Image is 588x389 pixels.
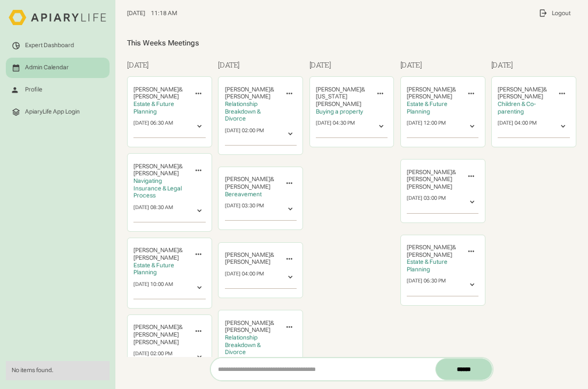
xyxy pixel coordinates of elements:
[127,59,212,70] h3: [DATE]
[225,320,279,334] div: &
[316,108,363,115] span: Buying a property
[407,259,448,273] span: Estate & Future Planning
[407,176,452,190] span: [PERSON_NAME] [PERSON_NAME]
[12,367,104,374] div: No items found.
[533,3,576,24] a: Logout
[133,331,179,345] span: [PERSON_NAME] [PERSON_NAME]
[25,108,80,116] div: ApiaryLife App Login
[133,170,179,176] span: [PERSON_NAME]
[407,93,452,100] span: [PERSON_NAME]
[407,195,446,208] div: [DATE] 03:00 PM
[225,334,260,355] span: Relationship Breakdown & Divorce
[133,120,173,133] div: [DATE] 06:30 AM
[133,178,182,199] span: Navigating Insurance & Legal Process
[407,278,446,291] div: [DATE] 06:30 PM
[407,244,461,259] div: &
[133,86,179,93] span: [PERSON_NAME]
[225,320,270,326] span: [PERSON_NAME]
[25,86,43,94] div: Profile
[225,271,264,284] div: [DATE] 04:00 PM
[6,58,110,79] a: Admin Calendar
[225,101,260,122] span: Relationship Breakdown & Divorce
[400,59,485,70] h3: [DATE]
[25,42,74,49] div: Expert Dashboard
[498,101,536,115] span: Children & Co-parenting
[225,176,270,182] span: [PERSON_NAME]
[407,244,452,250] span: [PERSON_NAME]
[133,324,179,330] span: [PERSON_NAME]
[225,252,279,266] div: &
[316,93,361,107] span: [US_STATE][PERSON_NAME]
[407,86,452,93] span: [PERSON_NAME]
[133,281,173,295] div: [DATE] 10:00 AM
[133,247,179,253] span: [PERSON_NAME]
[225,259,270,265] span: [PERSON_NAME]
[133,163,179,169] span: [PERSON_NAME]
[225,252,270,258] span: [PERSON_NAME]
[133,254,179,261] span: [PERSON_NAME]
[133,324,188,346] div: &
[133,163,188,178] div: &
[225,86,279,101] div: &
[407,169,461,191] div: &
[498,93,543,100] span: [PERSON_NAME]
[133,351,172,364] div: [DATE] 02:00 PM
[25,64,69,72] div: Admin Calendar
[316,86,361,93] span: [PERSON_NAME]
[225,203,264,216] div: [DATE] 03:30 PM
[316,86,370,108] div: &
[225,191,262,197] span: Bereavement
[225,93,270,100] span: [PERSON_NAME]
[225,176,279,190] div: &
[225,327,270,333] span: [PERSON_NAME]
[407,252,452,258] span: [PERSON_NAME]
[498,86,543,93] span: [PERSON_NAME]
[6,80,110,101] a: Profile
[309,59,395,70] h3: [DATE]
[498,120,537,133] div: [DATE] 04:00 PM
[133,262,174,276] span: Estate & Future Planning
[552,10,571,17] div: Logout
[218,59,303,70] h3: [DATE]
[133,101,174,115] span: Estate & Future Planning
[498,86,552,101] div: &
[316,120,355,133] div: [DATE] 04:30 PM
[6,102,110,123] a: ApiaryLife App Login
[133,93,179,100] span: [PERSON_NAME]
[133,204,173,218] div: [DATE] 08:30 AM
[133,86,188,101] div: &
[151,10,177,17] span: 11:18 AM
[407,169,452,175] span: [PERSON_NAME]
[491,59,576,70] h3: [DATE]
[407,86,461,101] div: &
[6,36,110,56] a: Expert Dashboard
[225,86,270,93] span: [PERSON_NAME]
[127,10,145,16] span: [DATE]
[407,101,448,115] span: Estate & Future Planning
[133,247,188,261] div: &
[127,38,576,48] div: This Weeks Meetings
[225,128,264,141] div: [DATE] 02:00 PM
[407,120,446,133] div: [DATE] 12:00 PM
[225,183,270,190] span: [PERSON_NAME]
